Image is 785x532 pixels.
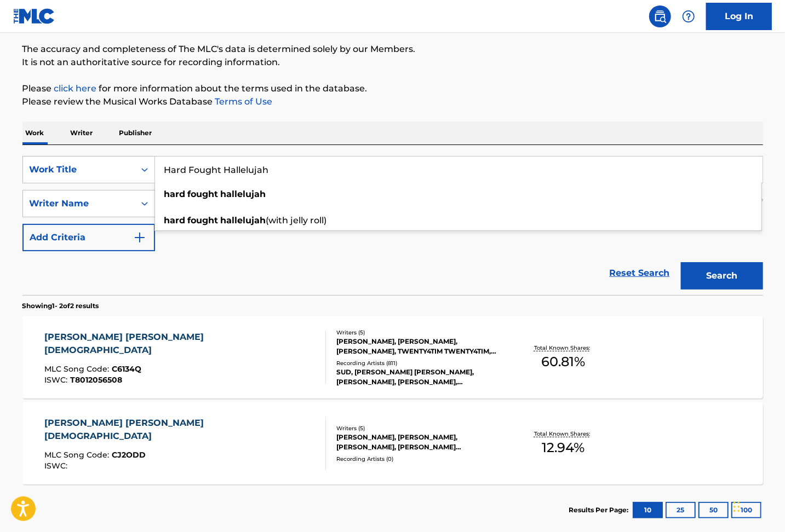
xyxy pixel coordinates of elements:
[213,96,273,107] a: Terms of Use
[22,122,48,144] p: Work
[534,430,593,438] p: Total Known Shares:
[541,352,585,372] span: 60.81 %
[44,331,317,357] div: [PERSON_NAME] [PERSON_NAME] [DEMOGRAPHIC_DATA]
[542,438,585,458] span: 12.94 %
[682,10,695,23] img: help
[336,359,502,367] div: Recording Artists ( 811 )
[336,337,502,356] div: [PERSON_NAME], [PERSON_NAME], [PERSON_NAME], TWENTY4TIM TWENTY4TIM, [PERSON_NAME] [PERSON_NAME]
[30,163,128,176] div: Work Title
[22,56,763,69] p: It is not an authoritative source for recording information.
[44,375,70,385] span: ISWC :
[112,364,141,374] span: C6134Q
[706,3,772,30] a: Log In
[13,8,55,24] img: MLC Logo
[336,455,502,463] div: Recording Artists ( 0 )
[569,505,632,515] p: Results Per Page:
[44,461,70,471] span: ISWC :
[698,502,729,518] button: 50
[604,261,675,285] a: Reset Search
[336,424,502,432] div: Writers ( 5 )
[44,417,317,443] div: [PERSON_NAME] [PERSON_NAME] [DEMOGRAPHIC_DATA]
[188,215,219,225] strong: fought
[116,122,156,144] p: Publisher
[734,490,740,523] div: Drag
[70,375,122,385] span: T8012056508
[22,316,763,398] a: [PERSON_NAME] [PERSON_NAME] [DEMOGRAPHIC_DATA]MLC Song Code:C6134QISWC:T8012056508Writers (5)[PER...
[666,502,696,518] button: 25
[54,83,97,94] a: click here
[22,156,763,295] form: Search Form
[649,5,671,27] a: Public Search
[30,197,128,210] div: Writer Name
[22,95,763,108] p: Please review the Musical Works Database
[221,215,266,225] strong: hallelujah
[730,479,785,532] iframe: Chat Widget
[633,502,663,518] button: 10
[44,450,112,460] span: MLC Song Code :
[22,43,763,56] p: The accuracy and completeness of The MLC's data is determined solely by our Members.
[67,122,96,144] p: Writer
[221,189,266,199] strong: hallelujah
[44,364,112,374] span: MLC Song Code :
[22,82,763,95] p: Please for more information about the terms used in the database.
[681,262,763,290] button: Search
[654,10,667,23] img: search
[22,224,155,251] button: Add Criteria
[22,301,99,311] p: Showing 1 - 2 of 2 results
[112,450,146,460] span: CJ2ODD
[133,231,146,244] img: 9d2ae6d4665cec9f34b9.svg
[678,5,700,27] div: Help
[22,402,763,484] a: [PERSON_NAME] [PERSON_NAME] [DEMOGRAPHIC_DATA]MLC Song Code:CJ2ODDISWC:Writers (5)[PERSON_NAME], ...
[164,215,186,225] strong: hard
[336,328,502,337] div: Writers ( 5 )
[164,189,186,199] strong: hard
[266,215,327,225] span: (with jelly roll)
[534,344,593,352] p: Total Known Shares:
[336,367,502,387] div: SUD, [PERSON_NAME] [PERSON_NAME], [PERSON_NAME], [PERSON_NAME], [PERSON_NAME] [PERSON_NAME], [PER...
[188,189,219,199] strong: fought
[336,432,502,452] div: [PERSON_NAME], [PERSON_NAME], [PERSON_NAME], [PERSON_NAME] [PERSON_NAME], [PERSON_NAME]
